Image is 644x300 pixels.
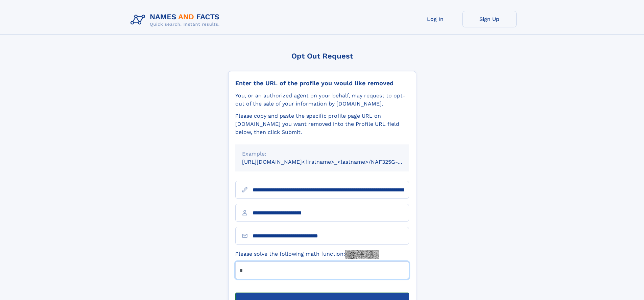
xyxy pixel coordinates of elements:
small: [URL][DOMAIN_NAME]<firstname>_<lastname>/NAF325G-xxxxxxxx [242,159,422,165]
a: Log In [408,11,462,27]
div: Example: [242,150,402,158]
div: Enter the URL of the profile you would like removed [235,79,409,87]
a: Sign Up [462,11,517,27]
div: Please copy and paste the specific profile page URL on [DOMAIN_NAME] you want removed into the Pr... [235,112,409,136]
label: Please solve the following math function: [235,250,379,259]
div: You, or an authorized agent on your behalf, may request to opt-out of the sale of your informatio... [235,92,409,108]
div: Opt Out Request [228,52,416,60]
img: Logo Names and Facts [128,11,225,29]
